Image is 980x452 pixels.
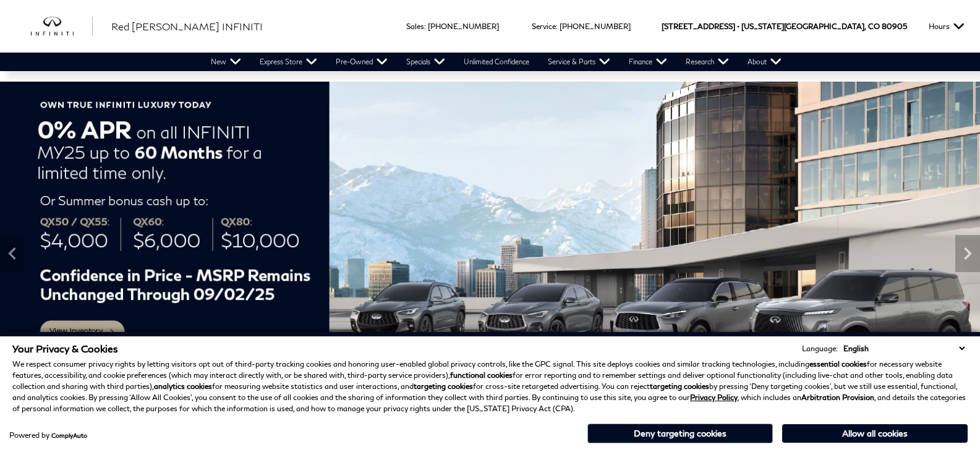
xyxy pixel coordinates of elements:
span: Sales [406,22,424,31]
a: Pre-Owned [326,53,397,71]
button: Allow all cookies [782,424,968,443]
a: ComplyAuto [51,432,87,439]
a: Express Store [250,53,326,71]
button: Deny targeting cookies [587,424,773,443]
strong: targeting cookies [414,382,473,391]
a: [PHONE_NUMBER] [560,22,631,31]
a: infiniti [31,17,93,36]
nav: Main Navigation [202,53,791,71]
div: Next [955,235,980,272]
strong: targeting cookies [650,382,709,391]
a: Service & Parts [539,53,620,71]
div: Language: [802,345,838,352]
a: Privacy Policy [690,393,738,402]
a: Red [PERSON_NAME] INFINITI [111,19,263,34]
strong: functional cookies [450,370,513,380]
span: : [556,22,558,31]
span: Red [PERSON_NAME] INFINITI [111,20,263,32]
a: About [738,53,791,71]
span: : [424,22,426,31]
strong: analytics cookies [154,382,212,391]
select: Language Select [840,343,968,354]
a: [STREET_ADDRESS] • [US_STATE][GEOGRAPHIC_DATA], CO 80905 [662,22,907,31]
span: Service [532,22,556,31]
div: Powered by [9,432,87,439]
a: [PHONE_NUMBER] [428,22,499,31]
a: Finance [620,53,676,71]
strong: essential cookies [809,359,867,369]
img: INFINITI [31,17,93,36]
a: New [202,53,250,71]
a: Research [676,53,738,71]
a: Unlimited Confidence [454,53,539,71]
span: Your Privacy & Cookies [12,343,118,354]
strong: Arbitration Provision [801,393,874,402]
a: Specials [397,53,454,71]
p: We respect consumer privacy rights by letting visitors opt out of third-party tracking cookies an... [12,359,968,414]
